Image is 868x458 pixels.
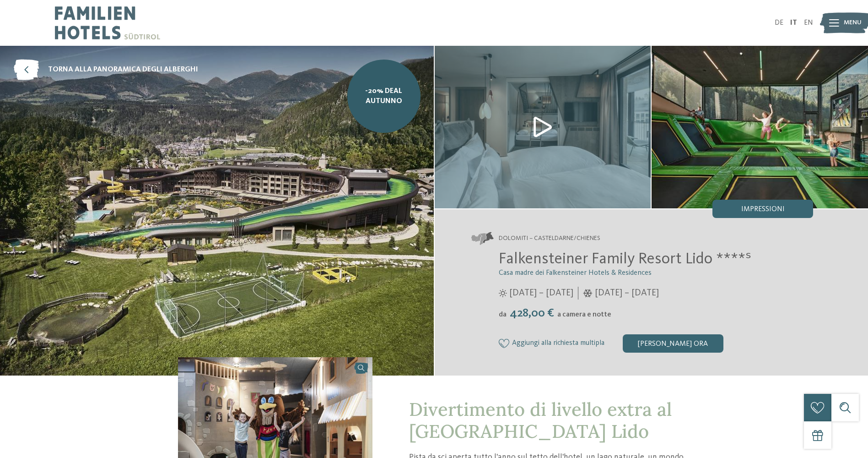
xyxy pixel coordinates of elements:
a: DE [775,19,783,27]
span: 428,00 € [507,307,556,319]
span: Dolomiti – Casteldarne/Chienes [499,234,600,243]
span: Menu [844,18,862,27]
img: Il family hotel a Chienes dal fascino particolare [652,46,868,208]
span: Divertimento di livello extra al [GEOGRAPHIC_DATA] Lido [409,398,672,443]
i: Orari d'apertura estate [499,289,507,297]
span: torna alla panoramica degli alberghi [48,65,198,75]
span: [DATE] – [DATE] [509,287,573,300]
span: da [499,311,507,318]
span: Aggiungi alla richiesta multipla [512,339,604,348]
a: -20% Deal Autunno [347,60,421,133]
a: IT [790,19,797,27]
i: Orari d'apertura inverno [583,289,593,297]
img: Il family hotel a Chienes dal fascino particolare [435,46,651,208]
div: [PERSON_NAME] ora [623,334,723,353]
span: Impressioni [741,206,785,213]
span: a camera e notte [557,311,611,318]
span: Falkensteiner Family Resort Lido ****ˢ [499,251,751,267]
span: [DATE] – [DATE] [595,287,659,300]
a: EN [804,19,813,27]
span: -20% Deal Autunno [354,86,414,107]
a: torna alla panoramica degli alberghi [14,60,198,80]
span: Casa madre dei Falkensteiner Hotels & Residences [499,269,652,277]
